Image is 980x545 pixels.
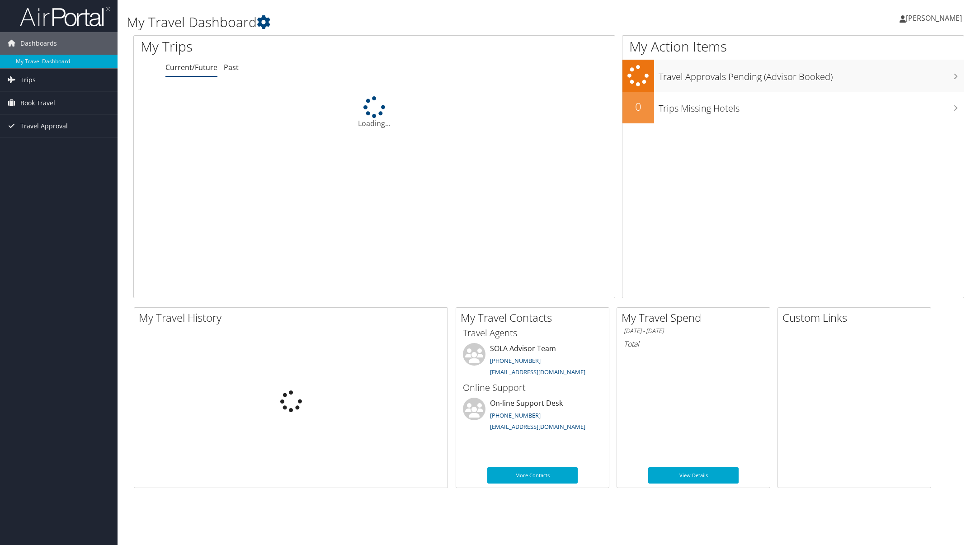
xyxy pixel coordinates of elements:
h1: My Action Items [622,37,964,56]
a: [EMAIL_ADDRESS][DOMAIN_NAME] [490,368,585,376]
a: More Contacts [487,467,578,484]
a: Past [224,62,239,72]
h2: My Travel Spend [622,310,770,325]
h2: Custom Links [782,310,931,325]
h2: My Travel History [139,310,448,325]
a: View Details [648,467,739,484]
h3: Travel Agents [463,327,602,339]
a: 0Trips Missing Hotels [622,92,964,123]
a: Current/Future [165,62,217,72]
h2: My Travel Contacts [461,310,609,325]
li: SOLA Advisor Team [458,343,607,380]
a: Travel Approvals Pending (Advisor Booked) [622,60,964,92]
h6: [DATE] - [DATE] [624,327,763,335]
a: [PHONE_NUMBER] [490,411,541,419]
h1: My Travel Dashboard [127,13,689,32]
a: [EMAIL_ADDRESS][DOMAIN_NAME] [490,423,585,431]
span: Book Travel [20,92,55,114]
a: [PERSON_NAME] [900,5,971,32]
span: [PERSON_NAME] [906,13,962,23]
h3: Trips Missing Hotels [659,98,964,115]
span: Travel Approval [20,115,68,137]
a: [PHONE_NUMBER] [490,357,541,365]
h1: My Trips [141,37,408,56]
h2: 0 [622,99,654,114]
div: Loading... [134,96,615,129]
h3: Travel Approvals Pending (Advisor Booked) [659,66,964,83]
h6: Total [624,339,763,349]
h3: Online Support [463,381,602,394]
span: Dashboards [20,32,57,55]
li: On-line Support Desk [458,398,607,435]
img: airportal-logo.png [20,6,110,27]
span: Trips [20,69,36,91]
